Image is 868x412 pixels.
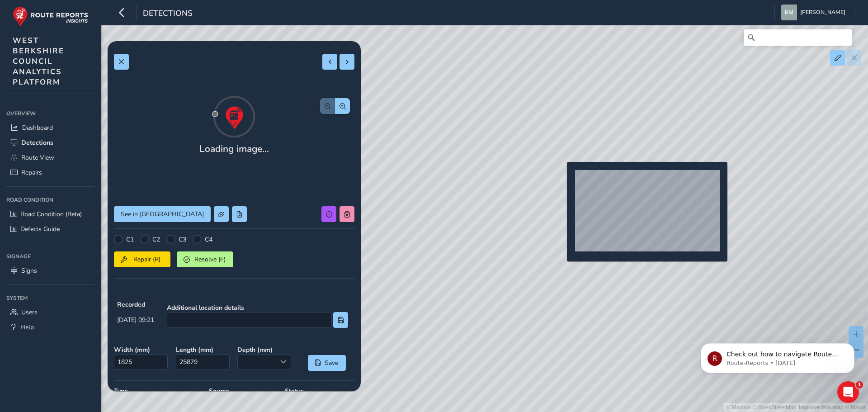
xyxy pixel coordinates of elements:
span: Road Condition (Beta) [20,210,82,218]
span: Dashboard [22,123,53,132]
h4: Loading image... [199,143,269,155]
span: Resolve (F) [193,255,226,264]
div: Overview [6,107,94,120]
a: Dashboard [6,120,94,135]
img: diamond-layout [781,5,797,20]
label: C1 [126,235,134,244]
a: Help [6,320,94,335]
div: Road Condition [6,193,94,207]
span: [DATE] 09:21 [117,316,154,324]
button: [PERSON_NAME] [781,5,849,20]
a: Route View [6,150,94,165]
span: Repair (R) [130,255,164,264]
div: Signage [6,250,94,263]
span: [PERSON_NAME] [800,5,845,20]
a: Road Condition (Beta) [6,207,94,222]
a: Signs [6,263,94,278]
span: WEST BERKSHIRE COUNCIL ANALYTICS PLATFORM [13,35,64,87]
span: Users [21,308,38,317]
button: Resolve (F) [177,251,233,267]
strong: Type [114,387,203,395]
strong: Source [209,387,278,395]
strong: Recorded [117,300,154,309]
button: Save [308,355,346,371]
strong: Length ( mm ) [176,346,231,354]
label: C4 [205,235,212,244]
button: See in Route View [114,206,211,222]
strong: Width ( mm ) [114,346,170,354]
span: Repairs [21,168,42,177]
iframe: Intercom live chat [837,381,859,403]
input: Search [744,29,852,46]
div: System [6,291,94,305]
img: rr logo [13,6,88,27]
span: See in [GEOGRAPHIC_DATA] [121,210,204,218]
label: C2 [152,235,160,244]
span: Save [324,359,339,367]
a: Users [6,305,94,320]
span: Help [20,323,34,331]
strong: Status [285,387,354,395]
span: 1 [856,381,863,388]
a: Detections [6,135,94,150]
iframe: Intercom notifications message [687,324,868,388]
span: Defects Guide [20,225,60,233]
button: Repair (R) [114,251,170,267]
span: Detections [143,8,193,20]
strong: Additional location details [167,303,348,312]
span: Detections [21,138,53,147]
a: Repairs [6,165,94,180]
label: C3 [179,235,186,244]
span: Route View [21,153,54,162]
strong: Depth ( mm ) [237,346,293,354]
a: Defects Guide [6,222,94,237]
span: Signs [21,266,37,275]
